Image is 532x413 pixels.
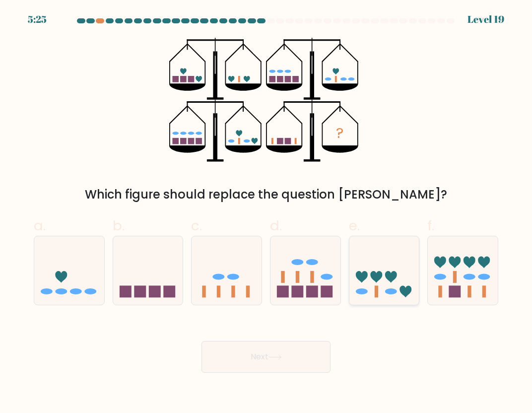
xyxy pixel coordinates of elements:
[28,12,47,27] div: 5:25
[40,186,492,204] div: Which figure should replace the question [PERSON_NAME]?
[349,216,360,235] span: e.
[201,341,331,373] button: Next
[191,216,202,235] span: c.
[467,12,504,27] div: Level 19
[34,216,46,235] span: a.
[427,216,434,235] span: f.
[113,216,125,235] span: b.
[336,123,343,143] tspan: ?
[270,216,282,235] span: d.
